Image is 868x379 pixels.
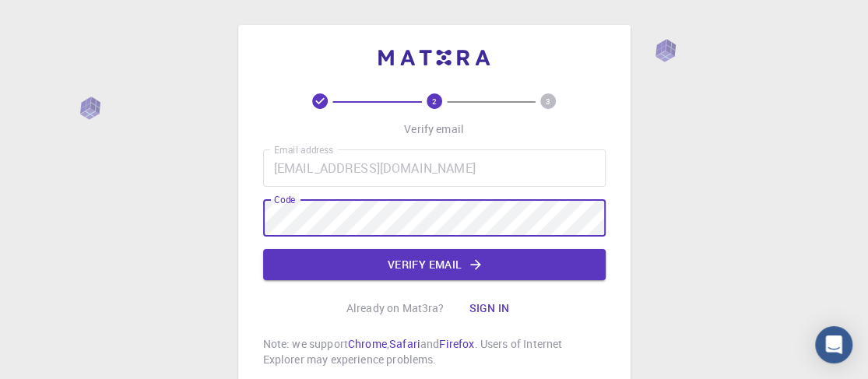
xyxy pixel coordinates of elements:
p: Verify email [404,121,464,137]
a: Safari [389,336,420,351]
text: 3 [546,96,550,107]
p: Note: we support , and . Users of Internet Explorer may experience problems. [263,336,606,367]
button: Sign in [456,293,522,324]
a: Firefox [439,336,474,351]
p: Already on Mat3ra? [346,300,445,316]
label: Email address [274,143,333,156]
label: Code [274,193,295,206]
button: Verify email [263,249,606,280]
text: 2 [432,96,437,107]
a: Chrome [348,336,387,351]
div: Open Intercom Messenger [815,326,852,363]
